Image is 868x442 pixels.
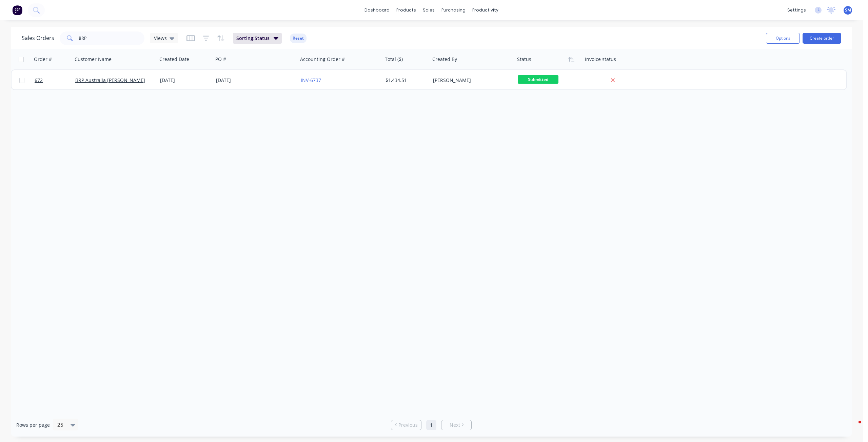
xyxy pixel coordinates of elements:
[433,77,508,84] div: [PERSON_NAME]
[766,33,800,44] button: Options
[290,34,307,43] button: Reset
[784,5,809,15] div: settings
[393,5,419,15] div: products
[518,75,558,84] span: Submitted
[215,56,226,63] div: PO #
[432,56,457,63] div: Created By
[154,35,167,42] span: Views
[386,77,426,84] div: $1,434.51
[845,7,851,13] span: SM
[803,33,841,44] button: Create order
[35,70,75,90] a: 672
[845,419,861,435] iframe: Intercom live chat
[438,5,469,15] div: purchasing
[361,5,393,15] a: dashboard
[388,420,474,430] ul: Pagination
[398,422,418,428] span: Previous
[79,31,145,45] input: Search...
[585,56,616,63] div: Invoice status
[419,5,438,15] div: sales
[300,56,345,63] div: Accounting Order #
[35,77,43,84] span: 672
[22,35,54,41] h1: Sales Orders
[385,56,403,63] div: Total ($)
[450,422,460,428] span: Next
[16,422,50,428] span: Rows per page
[469,5,502,15] div: productivity
[517,56,531,63] div: Status
[34,56,52,63] div: Order #
[391,422,421,428] a: Previous page
[301,77,321,83] a: INV-6737
[441,422,471,428] a: Next page
[216,77,291,84] div: [DATE]
[75,77,145,83] a: BRP Australia [PERSON_NAME]
[75,56,112,63] div: Customer Name
[426,420,436,430] a: Page 1 is your current page
[233,33,282,44] button: Sorting:Status
[12,5,22,15] img: Factory
[160,77,211,84] div: [DATE]
[159,56,189,63] div: Created Date
[236,35,270,42] span: Sorting: Status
